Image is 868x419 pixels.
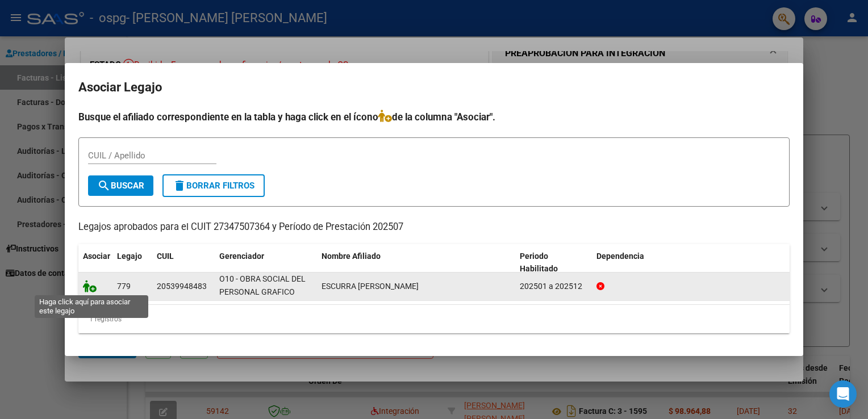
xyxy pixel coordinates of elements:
datatable-header-cell: Dependencia [592,244,790,282]
h2: Asociar Legajo [78,77,790,98]
span: O10 - OBRA SOCIAL DEL PERSONAL GRAFICO [219,274,306,296]
datatable-header-cell: CUIL [152,244,215,282]
div: Open Intercom Messenger [829,380,857,408]
datatable-header-cell: Periodo Habilitado [515,244,592,282]
h4: Busque el afiliado correspondiente en la tabla y haga click en el ícono de la columna "Asociar". [78,110,790,124]
span: Borrar Filtros [173,181,254,191]
datatable-header-cell: Nombre Afiliado [317,244,515,282]
span: ESCURRA ARIEL GONZALO [322,282,419,291]
datatable-header-cell: Gerenciador [215,244,317,282]
span: Periodo Habilitado [520,252,558,274]
span: 779 [117,282,131,291]
span: Legajo [117,252,142,261]
span: Gerenciador [219,252,264,261]
span: Nombre Afiliado [322,252,381,261]
datatable-header-cell: Legajo [112,244,152,282]
button: Borrar Filtros [162,174,265,197]
span: Dependencia [596,252,644,261]
mat-icon: search [97,179,111,192]
span: Asociar [83,252,110,261]
span: CUIL [157,252,174,261]
datatable-header-cell: Asociar [78,244,112,282]
div: 202501 a 202512 [520,280,587,293]
div: 20539948483 [157,280,207,293]
p: Legajos aprobados para el CUIT 27347507364 y Período de Prestación 202507 [78,220,790,234]
span: Buscar [97,181,144,191]
mat-icon: delete [173,179,186,192]
div: 1 registros [78,305,790,333]
button: Buscar [88,175,153,196]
